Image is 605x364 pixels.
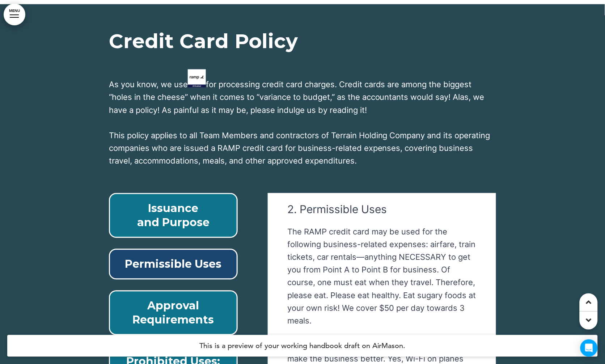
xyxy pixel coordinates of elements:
[288,204,476,215] h6: 2. Permissible Uses
[109,80,485,115] span: As you know, we use for processing credit card charges. Credit cards are among the biggest “holes...
[7,335,598,357] h4: This is a preview of your working handbook draft on AirMason.
[4,4,25,25] a: MENU
[117,202,229,230] p: Issuance and Purpose
[117,299,229,327] p: Approval Requirements
[580,339,598,357] div: Open Intercom Messenger
[188,69,206,88] img: 1753876643178-1.png
[109,29,298,54] span: Credit Card Policy
[109,131,490,166] span: This policy applies to all Team Members and contractors of Terrain Holding Company and its operat...
[117,257,229,271] p: Permissible Uses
